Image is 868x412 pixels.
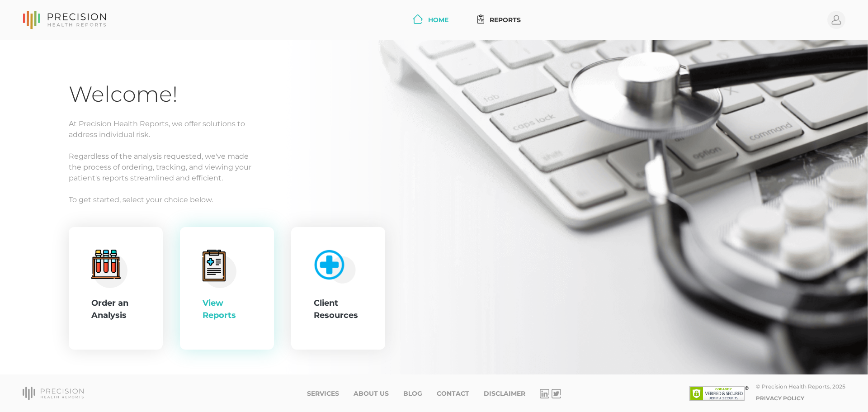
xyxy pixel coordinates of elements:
[310,246,356,284] img: client-resource.c5a3b187.png
[756,395,804,402] a: Privacy Policy
[437,390,469,398] a: Contact
[69,118,799,140] p: At Precision Health Reports, we offer solutions to address individual risk.
[69,194,799,205] p: To get started, select your choice below.
[69,81,799,108] h1: Welcome!
[203,297,251,322] div: View Reports
[756,383,845,390] div: © Precision Health Reports, 2025
[689,386,749,401] img: SSL site seal - click to verify
[403,390,422,398] a: Blog
[354,390,389,398] a: About Us
[484,390,525,398] a: Disclaimer
[314,297,363,322] div: Client Resources
[91,297,140,322] div: Order an Analysis
[307,390,339,398] a: Services
[69,151,799,184] p: Regardless of the analysis requested, we've made the process of ordering, tracking, and viewing y...
[409,12,452,28] a: Home
[474,12,525,28] a: Reports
